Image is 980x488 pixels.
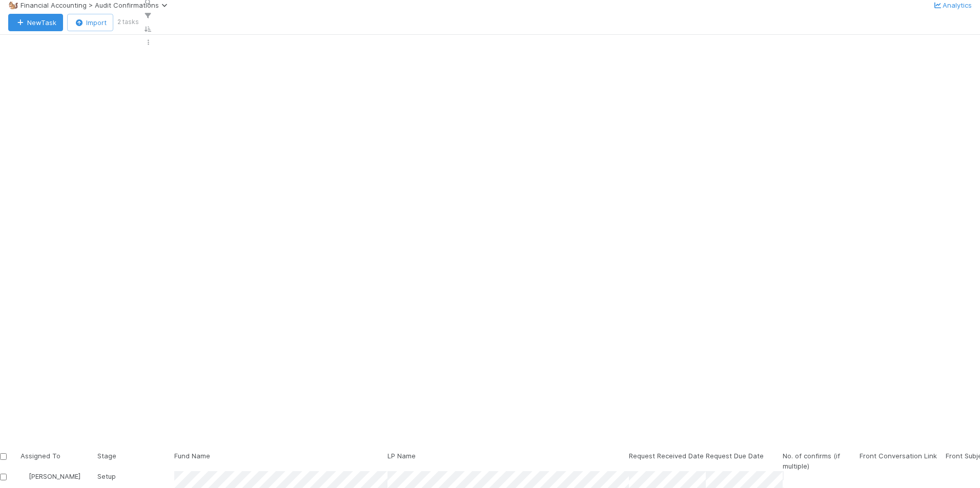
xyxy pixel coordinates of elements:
span: Fund Name [174,452,210,460]
span: 🐿️ [8,1,18,9]
span: Request Received Date [629,452,704,460]
span: Assigned To [21,452,60,460]
div: [PERSON_NAME] [21,471,80,481]
button: NewTask [8,14,63,31]
span: Stage [97,452,116,460]
span: Request Due Date [706,452,764,460]
button: Import [67,14,113,31]
span: LP Name [387,452,416,460]
div: Setup [97,471,116,481]
span: No. of confirms (if multiple) [783,452,840,470]
img: avatar_487f705b-1efa-4920-8de6-14528bcda38c.png [21,473,29,481]
span: Setup [97,472,116,480]
small: 2 tasks [117,17,139,27]
span: [PERSON_NAME] [29,472,80,480]
span: Financial Accounting > Audit Confirmations [21,1,171,9]
span: Front Conversation Link [860,452,937,460]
